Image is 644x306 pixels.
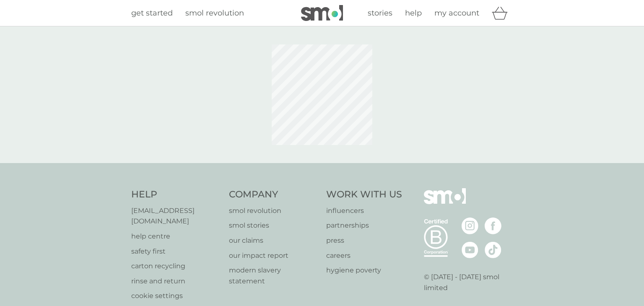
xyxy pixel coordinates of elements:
[301,5,343,21] img: smol
[131,8,173,18] span: get started
[405,8,422,18] span: help
[185,8,244,18] span: smol revolution
[229,220,318,231] a: smol stories
[326,188,402,201] h4: Work With Us
[462,241,478,258] img: visit the smol Youtube page
[326,250,402,261] a: careers
[485,241,501,258] img: visit the smol Tiktok page
[131,276,221,287] a: rinse and return
[368,7,392,19] a: stories
[424,272,513,293] p: © [DATE] - [DATE] smol limited
[131,188,221,201] h4: Help
[326,235,402,246] a: press
[229,265,318,286] a: modern slavery statement
[229,235,318,246] a: our claims
[185,7,244,19] a: smol revolution
[131,7,173,19] a: get started
[368,8,392,18] span: stories
[326,265,402,276] a: hygiene poverty
[131,231,221,242] a: help centre
[326,205,402,216] a: influencers
[131,261,221,272] a: carton recycling
[326,220,402,231] a: partnerships
[131,246,221,257] a: safety first
[229,188,318,201] h4: Company
[485,218,501,234] img: visit the smol Facebook page
[434,7,479,19] a: my account
[229,250,318,261] a: our impact report
[131,205,221,227] a: [EMAIL_ADDRESS][DOMAIN_NAME]
[424,188,466,217] img: smol
[492,5,513,21] div: basket
[229,205,318,216] a: smol revolution
[462,218,478,234] img: visit the smol Instagram page
[131,290,221,301] a: cookie settings
[434,8,479,18] span: my account
[405,7,422,19] a: help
